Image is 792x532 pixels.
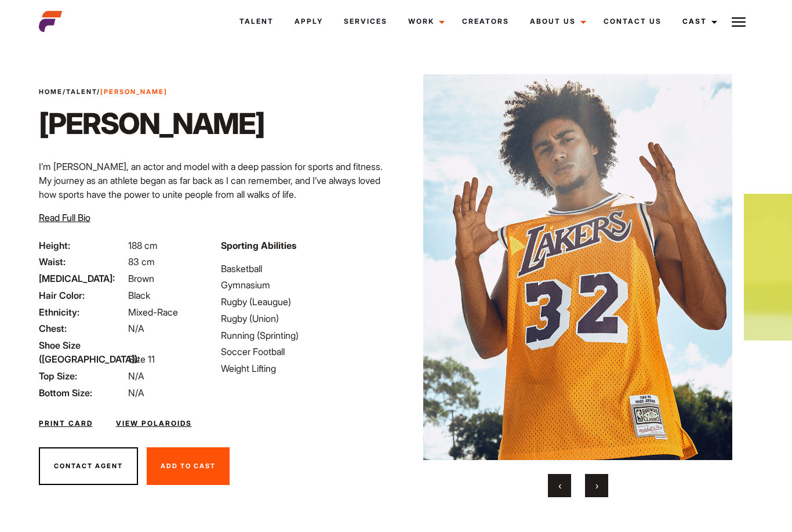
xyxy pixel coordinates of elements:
[39,369,126,383] span: Top Size:
[229,6,284,37] a: Talent
[732,15,746,29] img: Burger icon
[66,88,97,96] a: Talent
[39,212,90,223] span: Read Full Bio
[558,480,561,491] span: Previous
[221,262,389,276] li: Basketball
[39,305,126,319] span: Ethnicity:
[221,240,296,251] strong: Sporting Abilities
[221,312,389,325] li: Rugby (Union)
[128,353,155,365] span: Size 11
[39,160,389,201] p: I’m [PERSON_NAME], an actor and model with a deep passion for sports and fitness. My journey as a...
[39,338,126,366] span: Shoe Size ([GEOGRAPHIC_DATA]):
[39,255,126,269] span: Waist:
[128,387,144,399] span: N/A
[672,6,724,37] a: Cast
[161,462,216,470] span: Add To Cast
[128,306,178,318] span: Mixed-Race
[39,386,126,400] span: Bottom Size:
[595,480,598,491] span: Next
[221,328,389,342] li: Running (Sprinting)
[39,447,138,486] button: Contact Agent
[39,418,93,429] a: Print Card
[519,6,593,37] a: About Us
[39,10,62,33] img: cropped-aefm-brand-fav-22-square.png
[221,361,389,375] li: Weight Lifting
[398,6,452,37] a: Work
[39,106,264,141] h1: [PERSON_NAME]
[128,289,150,301] span: Black
[39,211,90,225] button: Read Full Bio
[128,273,154,284] span: Brown
[221,278,389,292] li: Gymnasium
[116,418,192,429] a: View Polaroids
[39,88,63,96] a: Home
[39,288,126,302] span: Hair Color:
[128,370,144,382] span: N/A
[39,87,168,97] span: / /
[221,295,389,309] li: Rugby (Leaugue)
[284,6,333,37] a: Apply
[221,345,389,359] li: Soccer Football
[128,240,158,251] span: 188 cm
[128,323,144,334] span: N/A
[423,74,732,460] img: lig
[100,88,168,96] strong: [PERSON_NAME]
[452,6,519,37] a: Creators
[39,238,126,252] span: Height:
[593,6,672,37] a: Contact Us
[147,447,230,486] button: Add To Cast
[39,272,126,285] span: [MEDICAL_DATA]:
[39,321,126,335] span: Chest:
[128,256,155,267] span: 83 cm
[333,6,398,37] a: Services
